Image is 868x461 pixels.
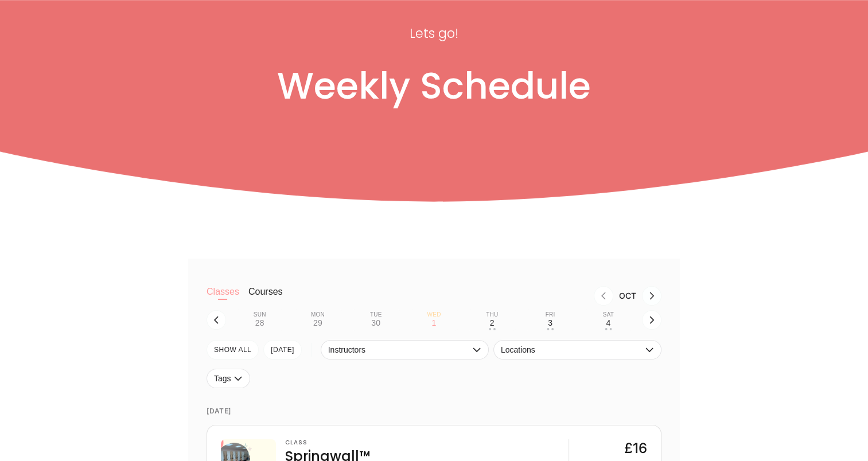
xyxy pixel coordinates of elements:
[207,340,259,360] button: SHOW All
[606,318,610,327] div: 4
[547,328,554,330] div: • •
[431,318,436,327] div: 1
[548,318,552,327] div: 3
[255,318,264,327] div: 28
[301,286,661,306] nav: Month switch
[293,22,576,45] p: Lets go!
[207,286,239,309] button: Classes
[90,64,779,109] h1: Weekly Schedule
[490,318,495,327] div: 2
[248,286,283,309] button: Courses
[546,311,555,318] div: Fri
[501,345,643,354] span: Locations
[605,328,612,330] div: • •
[263,340,302,360] button: [DATE]
[285,439,370,446] h3: Class
[371,318,380,327] div: 30
[642,286,661,306] button: Next month, Nov
[207,369,250,388] button: Tags
[254,311,266,318] div: Sun
[207,397,661,425] time: [DATE]
[486,311,498,318] div: Thu
[328,345,470,354] span: Instructors
[313,318,322,327] div: 29
[493,340,661,360] button: Locations
[311,311,325,318] div: Mon
[624,439,647,458] div: £16
[489,328,496,330] div: • •
[321,340,489,360] button: Instructors
[370,311,382,318] div: Tue
[613,291,642,300] div: Month Oct
[427,311,441,318] div: Wed
[603,311,614,318] div: Sat
[594,286,613,306] button: Previous month, Sep
[214,374,231,383] span: Tags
